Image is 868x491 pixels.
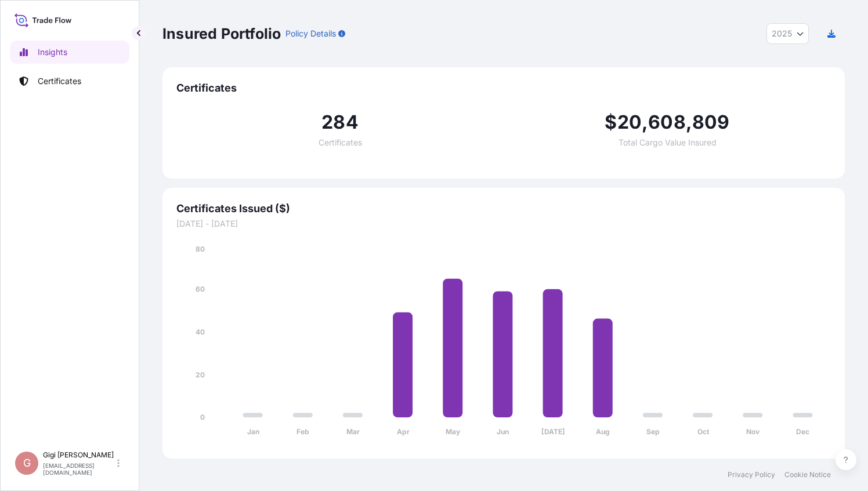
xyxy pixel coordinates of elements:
[497,427,509,436] tspan: Jun
[196,370,205,379] tspan: 20
[176,218,831,230] span: [DATE] - [DATE]
[10,41,129,64] a: Insights
[746,427,760,436] tspan: Nov
[321,113,359,132] span: 284
[646,427,660,436] tspan: Sep
[766,23,809,44] button: Year Selector
[728,470,775,479] a: Privacy Policy
[541,427,565,436] tspan: [DATE]
[319,139,362,147] span: Certificates
[43,462,115,476] p: [EMAIL_ADDRESS][DOMAIN_NAME]
[346,427,360,436] tspan: Mar
[38,75,81,87] p: Certificates
[446,427,461,436] tspan: May
[196,245,205,253] tspan: 80
[10,70,129,93] a: Certificates
[596,427,610,436] tspan: Aug
[686,113,692,132] span: ,
[397,427,410,436] tspan: Apr
[692,113,730,132] span: 809
[200,413,205,421] tspan: 0
[648,113,686,132] span: 608
[619,139,717,147] span: Total Cargo Value Insured
[162,24,281,43] p: Insured Portfolio
[784,470,831,479] a: Cookie Notice
[642,113,648,132] span: ,
[617,113,642,132] span: 20
[38,46,67,58] p: Insights
[796,427,809,436] tspan: Dec
[772,28,792,39] span: 2025
[43,450,115,460] p: Gigi [PERSON_NAME]
[697,427,710,436] tspan: Oct
[176,202,831,216] span: Certificates Issued ($)
[23,457,31,469] span: G
[196,328,205,336] tspan: 40
[285,28,336,39] p: Policy Details
[196,285,205,293] tspan: 60
[247,427,259,436] tspan: Jan
[605,113,617,132] span: $
[176,81,831,95] span: Certificates
[296,427,309,436] tspan: Feb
